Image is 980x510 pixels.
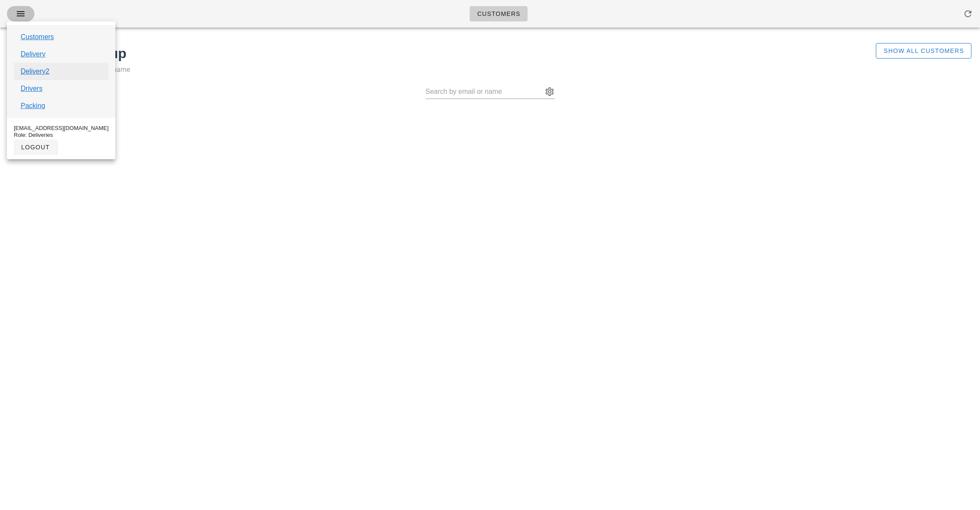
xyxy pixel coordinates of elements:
p: Search for customers by email or name [9,64,809,76]
span: logout [21,144,50,151]
input: Search by email or name [426,85,543,99]
span: Customers [477,10,521,17]
div: Role: Deliveries [14,132,108,139]
div: [EMAIL_ADDRESS][DOMAIN_NAME] [14,125,108,132]
button: appended action [544,87,555,97]
a: Delivery [21,49,46,59]
a: Customers [21,32,54,42]
h1: Customer Lookup [9,43,809,64]
a: Customers [470,6,528,22]
a: Packing [21,101,45,111]
span: Show All Customers [883,47,964,54]
a: Delivery2 [21,66,49,77]
button: Show All Customers [876,43,971,59]
button: logout [14,139,57,155]
a: Drivers [21,83,43,94]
